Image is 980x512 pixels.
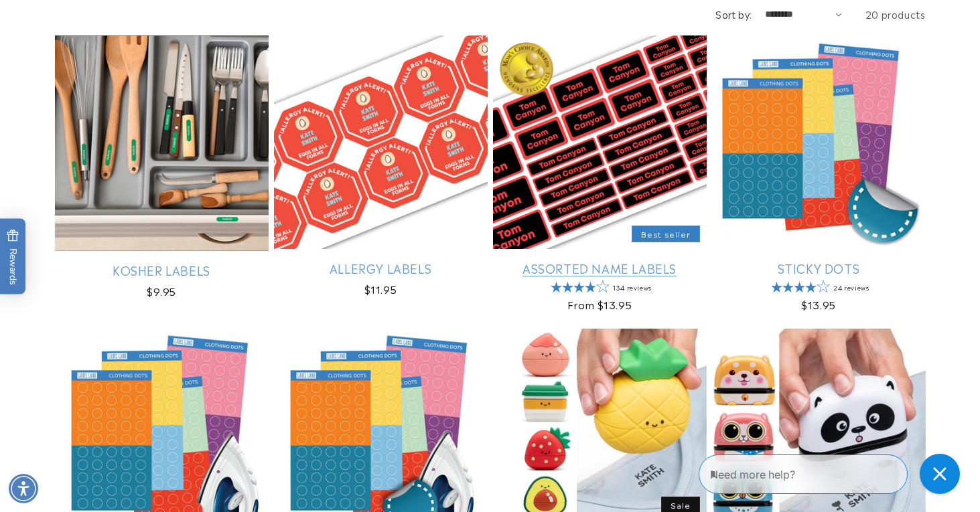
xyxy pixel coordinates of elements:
[274,260,488,276] a: Allergy Labels
[715,7,752,21] label: Sort by:
[7,229,19,284] span: Rewards
[865,7,926,21] span: 20 products
[712,260,926,276] a: Sticky Dots
[699,449,967,499] iframe: Gorgias Floating Chat
[11,405,169,445] iframe: Sign Up via Text for Offers
[493,260,707,276] a: Assorted Name Labels
[55,262,269,278] a: Kosher Labels
[9,474,38,503] div: Accessibility Menu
